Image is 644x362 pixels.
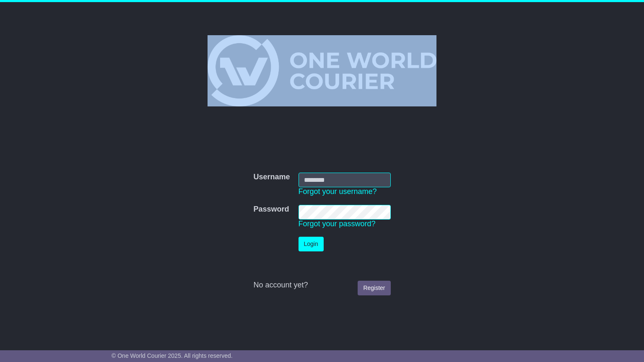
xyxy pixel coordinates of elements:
[253,205,289,214] label: Password
[299,187,377,196] a: Forgot your username?
[299,220,376,228] a: Forgot your password?
[112,352,233,359] span: © One World Courier 2025. All rights reserved.
[358,281,390,295] a: Register
[208,35,436,106] img: One World
[253,281,390,290] div: No account yet?
[253,173,290,182] label: Username
[299,237,324,251] button: Login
